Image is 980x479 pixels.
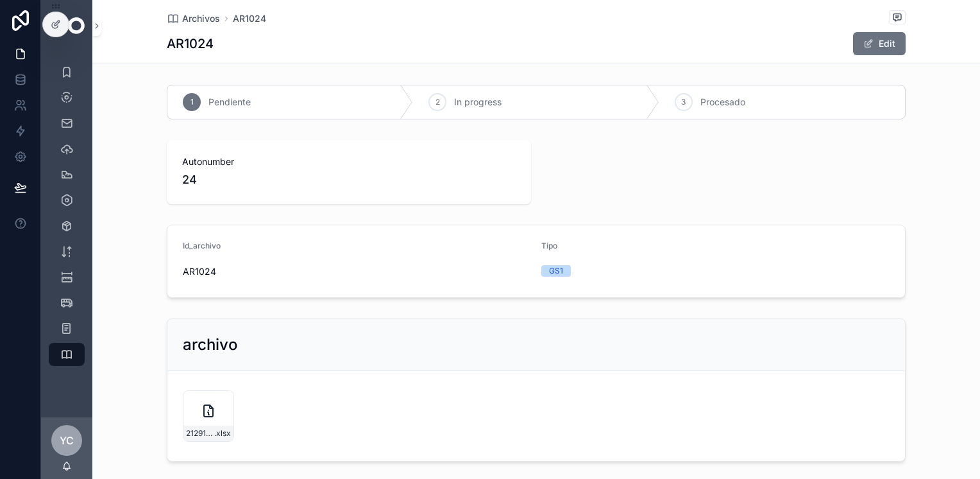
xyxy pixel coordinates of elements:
[208,96,251,109] span: Pendiente
[681,97,686,107] span: 3
[183,265,531,278] span: AR1024
[182,155,516,168] span: Autonumber
[435,97,440,107] span: 2
[183,335,238,355] h2: archivo
[182,12,220,25] span: Archivos
[182,171,516,189] span: 24
[549,265,563,277] div: GS1
[183,241,221,250] span: Id_archivo
[454,96,502,109] span: In progress
[190,97,194,107] span: 1
[233,12,266,25] a: AR1024
[41,51,92,383] div: scrollable content
[186,428,214,439] span: 212919_IndividualCodesReport_011025111430
[700,96,745,109] span: Procesado
[853,32,906,55] button: Edit
[60,433,74,448] span: YC
[214,428,231,439] span: .xlsx
[167,35,214,53] h1: AR1024
[167,12,220,25] a: Archivos
[541,241,557,250] span: Tipo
